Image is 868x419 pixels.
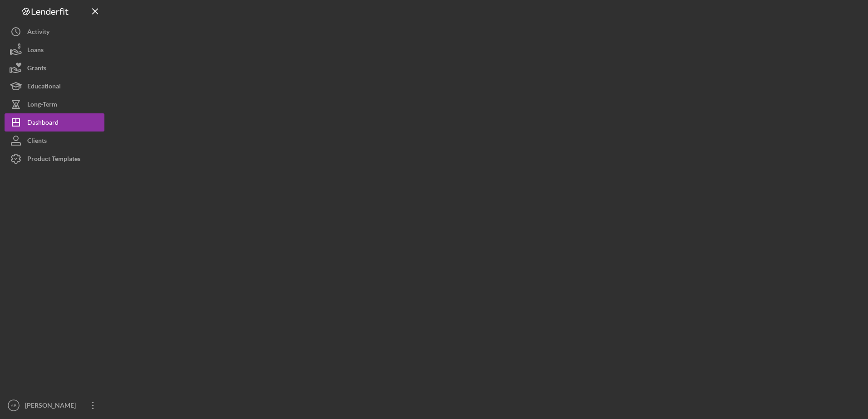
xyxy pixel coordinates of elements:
button: Dashboard [5,113,104,132]
div: Long-Term [27,95,57,116]
div: Clients [27,132,47,152]
div: Product Templates [27,150,80,170]
text: AB [11,403,17,408]
div: Dashboard [27,113,59,134]
div: Educational [27,77,61,97]
button: Educational [5,77,104,95]
div: [PERSON_NAME] [23,396,82,417]
button: Loans [5,41,104,59]
button: Product Templates [5,150,104,168]
button: Clients [5,132,104,150]
div: Loans [27,41,44,61]
button: Grants [5,59,104,77]
div: Grants [27,59,46,79]
div: Activity [27,23,49,43]
button: Activity [5,23,104,41]
button: AB[PERSON_NAME] [5,396,104,414]
button: Long-Term [5,95,104,113]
